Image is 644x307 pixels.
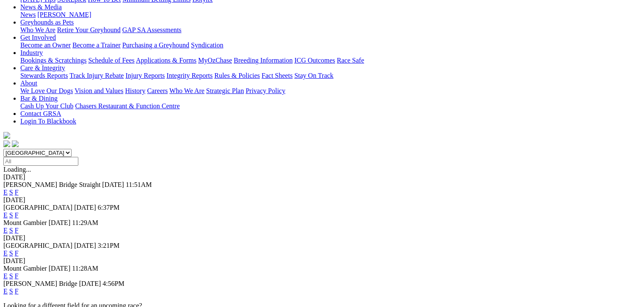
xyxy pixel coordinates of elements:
a: S [9,288,13,295]
span: [DATE] [79,280,101,287]
span: Mount Gambier [3,265,47,272]
a: Syndication [191,41,223,49]
div: [DATE] [3,173,641,181]
a: Care & Integrity [20,64,65,71]
span: [GEOGRAPHIC_DATA] [3,242,72,249]
a: E [3,211,8,219]
img: facebook.svg [3,140,10,147]
img: twitter.svg [12,140,19,147]
div: Greyhounds as Pets [20,26,641,34]
a: F [15,288,19,295]
a: F [15,272,19,280]
a: Greyhounds as Pets [20,19,74,26]
div: Bar & Dining [20,102,641,110]
a: MyOzChase [198,57,232,64]
span: [DATE] [49,265,71,272]
a: Cash Up Your Club [20,102,73,110]
div: [DATE] [3,196,641,204]
a: F [15,211,19,219]
a: F [15,249,19,257]
a: Industry [20,49,43,56]
a: Bookings & Scratchings [20,57,86,64]
span: [DATE] [74,204,96,211]
div: News & Media [20,11,641,19]
div: Care & Integrity [20,72,641,79]
a: F [15,189,19,196]
a: Retire Your Greyhound [57,26,121,33]
span: 4:56PM [102,280,124,287]
a: Vision and Values [75,87,123,94]
a: Get Involved [20,34,56,41]
a: Bar & Dining [20,95,58,102]
a: S [9,189,13,196]
a: News & Media [20,3,62,11]
div: [DATE] [3,257,641,265]
a: About [20,79,37,87]
a: S [9,211,13,219]
a: E [3,249,8,257]
a: S [9,249,13,257]
div: Get Involved [20,41,641,49]
a: E [3,288,8,295]
span: 3:21PM [98,242,120,249]
a: Who We Are [20,26,55,33]
a: [PERSON_NAME] [37,11,91,18]
span: [DATE] [74,242,96,249]
div: Industry [20,57,641,64]
a: We Love Our Dogs [20,87,73,94]
a: Careers [147,87,168,94]
a: Purchasing a Greyhound [122,41,189,49]
a: Race Safe [337,57,364,64]
span: [GEOGRAPHIC_DATA] [3,204,72,211]
a: Fact Sheets [262,72,293,79]
a: Stewards Reports [20,72,68,79]
input: Select date [3,157,78,166]
div: About [20,87,641,95]
a: Login To Blackbook [20,118,76,125]
span: [DATE] [49,219,71,226]
a: Breeding Information [234,57,293,64]
a: Chasers Restaurant & Function Centre [75,102,180,110]
span: 11:51AM [126,181,152,188]
span: Loading... [3,166,31,173]
a: GAP SA Assessments [122,26,182,33]
a: Become an Owner [20,41,71,49]
a: Track Injury Rebate [69,72,124,79]
div: [DATE] [3,234,641,242]
a: History [125,87,145,94]
a: E [3,227,8,234]
a: Integrity Reports [166,72,213,79]
span: 6:37PM [98,204,120,211]
a: E [3,189,8,196]
a: F [15,227,19,234]
span: [DATE] [102,181,124,188]
a: Applications & Forms [136,57,196,64]
a: Become a Trainer [72,41,121,49]
a: Who We Are [169,87,205,94]
a: Schedule of Fees [88,57,134,64]
a: Contact GRSA [20,110,61,117]
a: S [9,272,13,280]
a: Stay On Track [294,72,333,79]
img: logo-grsa-white.png [3,132,10,139]
span: [PERSON_NAME] Bridge Straight [3,181,100,188]
a: Rules & Policies [214,72,260,79]
span: [PERSON_NAME] Bridge [3,280,77,287]
a: ICG Outcomes [294,57,335,64]
a: Injury Reports [125,72,165,79]
a: Privacy Policy [246,87,285,94]
a: Strategic Plan [206,87,244,94]
a: E [3,272,8,280]
a: S [9,227,13,234]
a: News [20,11,36,18]
span: 11:28AM [72,265,98,272]
span: 11:29AM [72,219,98,226]
span: Mount Gambier [3,219,47,226]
